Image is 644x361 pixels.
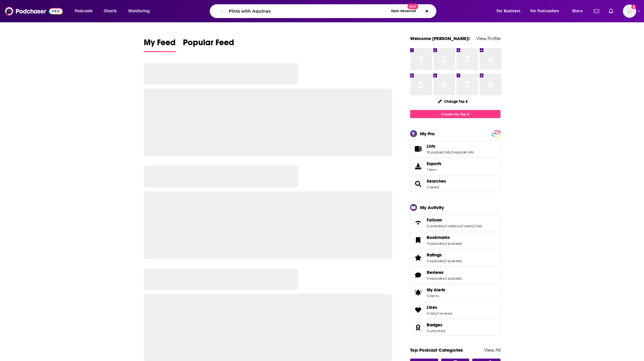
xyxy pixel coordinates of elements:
[427,305,437,310] span: Likes
[410,267,501,283] span: Reviews
[144,37,176,51] span: My Feed
[530,7,559,15] span: For Podcasters
[572,7,583,15] span: More
[124,6,158,16] button: open menu
[427,241,444,246] a: 0 episodes
[623,5,636,18] span: Logged in as ZoeJethani
[427,276,444,281] a: 0 episodes
[445,241,462,246] a: 0 podcasts
[388,8,419,15] button: Open AdvancedNew
[420,131,435,137] div: My Pro
[412,145,424,153] a: Lists
[71,6,100,16] button: open menu
[427,252,442,258] span: Ratings
[412,323,424,332] a: Badges
[410,141,501,157] span: Lists
[412,253,424,262] a: Ratings
[444,259,445,263] span: ,
[427,287,445,293] span: My Alerts
[410,232,501,248] span: Bookmarks
[460,224,461,228] span: ,
[427,322,445,328] a: Badges
[427,329,445,333] a: 0 unlocked
[526,6,568,16] button: open menu
[226,6,388,16] input: Search podcasts, credits, & more...
[434,98,472,105] button: Change Top 8
[75,7,93,15] span: Podcasts
[427,185,439,189] a: 3 saved
[473,224,482,228] a: 0 lists
[427,235,462,240] a: Bookmarks
[128,7,150,15] span: Monitoring
[473,224,473,228] span: ,
[410,36,470,41] a: Welcome [PERSON_NAME]!
[410,347,463,353] a: Top Podcast Categories
[445,276,462,281] a: 0 podcasts
[410,284,501,301] a: My Alerts
[407,4,418,9] span: New
[427,259,444,263] a: 0 episodes
[606,6,616,16] a: Show notifications dropdown
[427,305,452,310] a: Likes
[412,288,424,297] span: My Alerts
[391,10,416,13] span: Open Advanced
[436,311,452,315] a: 0 reviews
[623,5,636,18] button: Show profile menu
[183,37,234,52] a: Popular Feed
[427,252,462,258] a: Ratings
[427,294,445,298] span: 0 items
[104,7,117,15] span: Charts
[144,37,176,52] a: My Feed
[445,259,462,263] a: 0 podcasts
[427,311,436,315] a: 0 lists
[427,235,450,240] span: Bookmarks
[427,270,444,275] span: Reviews
[492,131,500,136] span: PRO
[461,224,473,228] a: 0 users
[412,306,424,314] a: Likes
[476,36,501,41] a: View Profile
[5,5,63,17] img: Podchaser - Follow, Share and Rate Podcasts
[492,131,500,136] a: PRO
[412,218,424,227] a: Follows
[427,143,474,149] a: Lists
[410,176,501,192] span: Searches
[484,347,501,353] a: View All
[591,6,602,16] a: Show notifications dropdown
[427,161,441,166] span: Exports
[412,180,424,188] a: Searches
[444,276,445,281] span: ,
[427,178,446,184] a: Searches
[427,270,462,275] a: Reviews
[568,6,590,16] button: open menu
[215,4,442,18] div: Search podcasts, credits, & more...
[412,162,424,171] span: Exports
[427,322,442,328] span: Badges
[451,150,451,154] span: ,
[497,7,520,15] span: For Business
[412,271,424,279] a: Reviews
[427,217,442,223] span: Follows
[427,217,482,223] a: Follows
[444,241,445,246] span: ,
[427,143,435,149] span: Lists
[492,6,528,16] button: open menu
[410,302,501,318] span: Likes
[410,250,501,266] span: Ratings
[410,215,501,231] span: Follows
[445,224,460,228] a: 0 creators
[410,158,501,174] a: Exports
[410,319,501,336] span: Badges
[427,150,451,154] a: 16 podcast lists
[444,224,445,228] span: ,
[451,150,474,154] a: 3 episode lists
[631,5,636,9] svg: Add a profile image
[436,311,436,315] span: ,
[427,168,441,172] span: 1 item
[420,205,444,210] div: My Activity
[412,236,424,244] a: Bookmarks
